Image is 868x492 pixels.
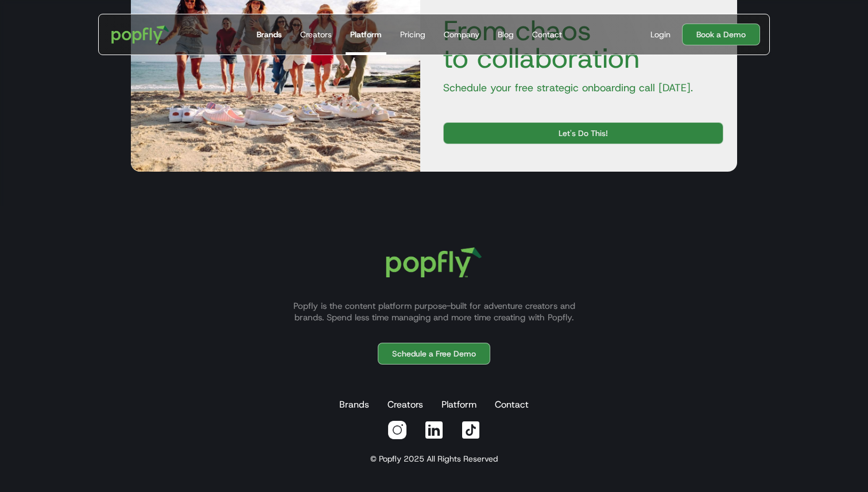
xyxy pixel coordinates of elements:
[439,14,484,55] a: Company
[400,29,425,40] div: Pricing
[439,393,479,416] a: Platform
[646,29,675,40] a: Login
[370,453,498,464] div: © Popfly 2025 All Rights Reserved
[257,29,282,40] div: Brands
[682,24,760,45] a: Book a Demo
[443,122,723,144] a: Let's Do This!
[385,393,425,416] a: Creators
[378,343,490,365] a: Schedule a Free Demo
[346,14,386,55] a: Platform
[296,14,336,55] a: Creators
[350,29,382,40] div: Platform
[532,29,562,40] div: Contact
[528,14,567,55] a: Contact
[650,29,671,40] div: Login
[434,17,723,72] h4: From chaos to collaboration
[493,393,531,416] a: Contact
[498,29,514,40] div: Blog
[396,14,430,55] a: Pricing
[337,393,371,416] a: Brands
[434,81,723,95] p: Schedule your free strategic onboarding call [DATE].
[493,14,518,55] a: Blog
[103,17,177,52] a: home
[279,300,589,323] p: Popfly is the content platform purpose-built for adventure creators and brands. Spend less time m...
[300,29,332,40] div: Creators
[252,14,286,55] a: Brands
[444,29,479,40] div: Company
